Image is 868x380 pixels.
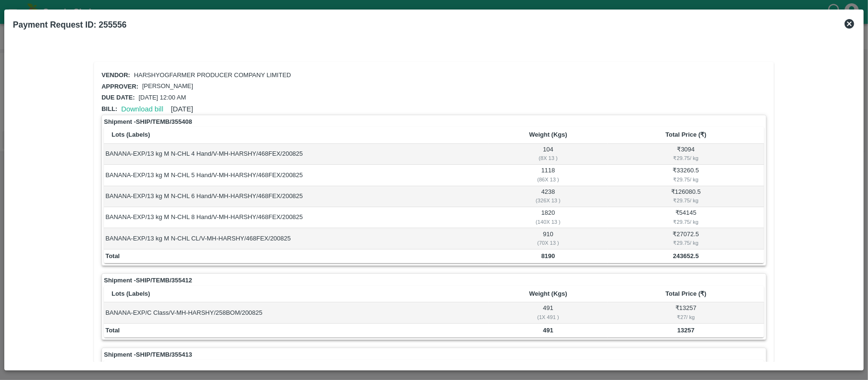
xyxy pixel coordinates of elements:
[609,154,762,162] div: ₹ 29.75 / kg
[489,302,608,323] td: 491
[104,228,489,249] td: BANANA-EXP/13 kg M N-CHL CL/V-MH-HARSHY/468FEX/200825
[13,20,126,30] b: Payment Request ID: 255556
[673,252,699,260] b: 243652.5
[105,327,120,334] b: Total
[543,327,553,334] b: 491
[609,313,762,321] div: ₹ 27 / kg
[665,290,706,297] b: Total Price (₹)
[104,207,489,228] td: BANANA-EXP/13 kg M N-CHL 8 Hand/V-MH-HARSHY/468FEX/200825
[489,165,608,186] td: 1118
[102,83,138,90] span: Approver:
[105,252,120,260] b: Total
[104,302,489,323] td: BANANA-EXP/C Class/V-MH-HARSHY/258BOM/200825
[142,82,193,91] p: [PERSON_NAME]
[102,71,130,79] span: Vendor:
[139,93,186,102] p: [DATE] 12:00 AM
[490,196,606,205] div: ( 326 X 13 )
[529,131,567,138] b: Weight (Kgs)
[490,175,606,184] div: ( 86 X 13 )
[490,154,606,162] div: ( 8 X 13 )
[608,302,764,323] td: ₹ 13257
[489,186,608,207] td: 4238
[489,207,608,228] td: 1820
[104,276,192,285] strong: Shipment - SHIP/TEMB/355412
[490,313,606,321] div: ( 1 X 491 )
[112,131,150,138] b: Lots (Labels)
[104,186,489,207] td: BANANA-EXP/13 kg M N-CHL 6 Hand/V-MH-HARSHY/468FEX/200825
[609,175,762,184] div: ₹ 29.75 / kg
[608,144,764,165] td: ₹ 3094
[609,218,762,226] div: ₹ 29.75 / kg
[489,144,608,165] td: 104
[104,117,192,127] strong: Shipment - SHIP/TEMB/355408
[104,165,489,186] td: BANANA-EXP/13 kg M N-CHL 5 Hand/V-MH-HARSHY/468FEX/200825
[541,252,555,260] b: 8190
[102,105,117,112] span: Bill:
[104,350,192,360] strong: Shipment - SHIP/TEMB/355413
[121,105,163,113] a: Download bill
[171,105,194,113] span: [DATE]
[609,196,762,205] div: ₹ 29.75 / kg
[608,186,764,207] td: ₹ 126080.5
[489,228,608,249] td: 910
[677,327,694,334] b: 13257
[490,239,606,247] div: ( 70 X 13 )
[608,207,764,228] td: ₹ 54145
[134,71,291,80] p: HARSHYOGFARMER PRODUCER COMPANY LIMITED
[490,218,606,226] div: ( 140 X 13 )
[609,239,762,247] div: ₹ 29.75 / kg
[608,228,764,249] td: ₹ 27072.5
[112,290,150,297] b: Lots (Labels)
[608,165,764,186] td: ₹ 33260.5
[104,144,489,165] td: BANANA-EXP/13 kg M N-CHL 4 Hand/V-MH-HARSHY/468FEX/200825
[665,131,706,138] b: Total Price (₹)
[529,290,567,297] b: Weight (Kgs)
[102,94,135,101] span: Due date:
